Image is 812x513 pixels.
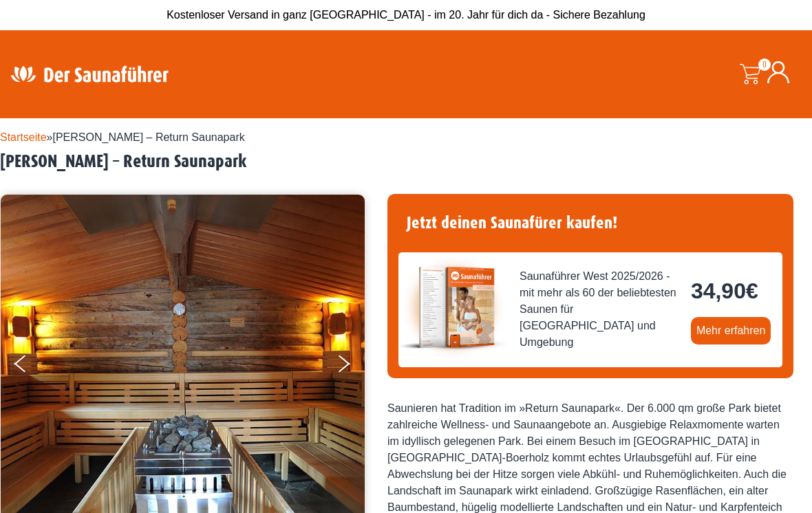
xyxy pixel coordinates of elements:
[336,349,370,384] button: Next
[14,349,49,384] button: Previous
[167,9,645,21] span: Kostenloser Versand in ganz [GEOGRAPHIC_DATA] - im 20. Jahr für dich da - Sichere Bezahlung
[520,268,680,351] span: Saunaführer West 2025/2026 - mit mehr als 60 der beliebtesten Saunen für [GEOGRAPHIC_DATA] und Um...
[691,317,771,345] a: Mehr erfahren
[53,131,245,143] span: [PERSON_NAME] – Return Saunapark
[691,279,758,303] bdi: 34,90
[398,205,782,241] h4: Jetzt deinen Saunafürer kaufen!
[758,58,771,71] span: 0
[398,252,509,362] img: der-saunafuehrer-2025-west.jpg
[746,279,758,303] span: €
